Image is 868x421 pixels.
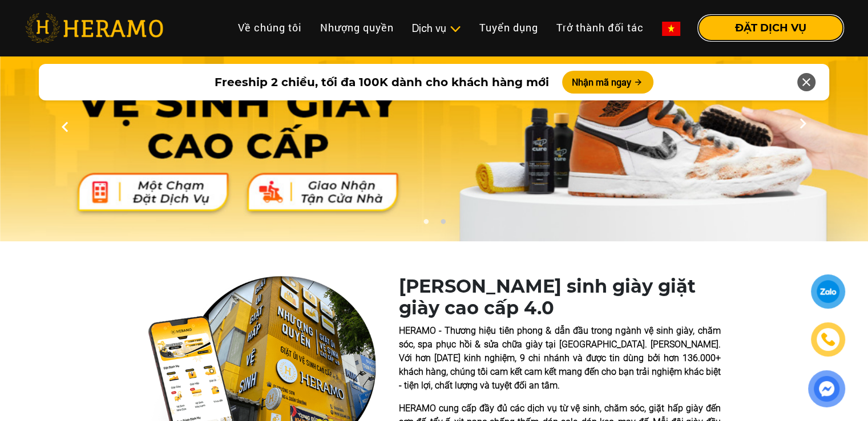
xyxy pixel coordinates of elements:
a: Trở thành đối tác [547,15,653,40]
span: Freeship 2 chiều, tối đa 100K dành cho khách hàng mới [214,74,548,91]
img: vn-flag.png [662,22,680,36]
a: Nhượng quyền [311,15,403,40]
h1: [PERSON_NAME] sinh giày giặt giày cao cấp 4.0 [399,276,721,319]
a: Tuyển dụng [470,15,547,40]
button: Nhận mã ngay [562,71,653,94]
img: subToggleIcon [449,23,461,35]
a: phone-icon [811,322,845,357]
button: ĐẶT DỊCH VỤ [699,15,843,41]
button: 2 [437,218,449,230]
img: heramo-logo.png [25,13,163,43]
a: ĐẶT DỊCH VỤ [689,23,843,33]
button: 1 [420,218,431,230]
a: Về chúng tôi [229,15,311,40]
p: HERAMO - Thương hiệu tiên phong & dẫn đầu trong ngành vệ sinh giày, chăm sóc, spa phục hồi & sửa ... [399,324,721,392]
div: Dịch vụ [412,21,461,36]
img: phone-icon [821,333,835,346]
